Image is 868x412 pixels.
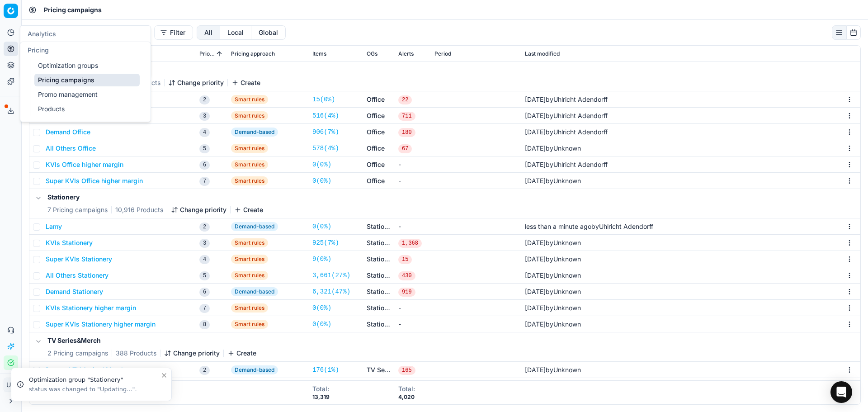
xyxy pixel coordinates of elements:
[34,74,140,86] a: Pricing campaigns
[197,25,220,40] button: all
[231,160,268,169] span: Smart rules
[398,255,412,264] span: 15
[367,95,391,104] a: Office
[231,287,278,296] span: Demand-based
[34,88,140,101] a: Promo management
[4,378,18,392] button: UA
[525,238,581,247] div: by Unknown
[367,128,391,137] a: Office
[46,303,136,313] button: KVIs Stationery higher margin
[398,239,422,248] span: 1,368
[398,271,415,280] span: 430
[312,111,339,120] a: 516(4%)
[525,271,546,279] span: [DATE]
[46,255,112,264] button: Super KVIs Stationery
[525,365,581,374] div: by Unknown
[312,128,339,137] a: 906(7%)
[525,112,546,119] span: [DATE]
[312,176,331,185] a: 0(0%)
[29,375,160,384] div: Optimization group "Stationery"
[28,46,49,54] span: Pricing
[395,156,431,173] td: -
[312,95,335,104] a: 15(0%)
[367,255,391,264] a: Stationery
[47,205,108,214] span: 7 Pricing campaigns
[525,239,546,246] span: [DATE]
[312,144,339,153] a: 578(4%)
[231,255,268,264] span: Smart rules
[312,222,331,231] a: 0(0%)
[525,128,546,136] span: [DATE]
[398,393,415,401] div: 4,020
[367,303,391,313] a: Stationery
[47,349,108,358] span: 2 Pricing campaigns
[525,176,581,185] div: by Unknown
[34,103,140,115] a: Products
[231,78,260,87] button: Create
[312,384,330,393] div: Total :
[164,349,220,358] button: Change priority
[525,320,546,328] span: [DATE]
[231,50,275,57] span: Pricing approach
[46,160,123,169] button: KVIs Office higher margin
[4,378,18,392] span: UA
[46,365,125,374] button: Demand TV Series&Merch
[231,128,278,137] span: Demand-based
[220,25,251,40] button: local
[231,365,278,374] span: Demand-based
[46,144,96,153] button: All Others Office
[199,223,210,232] span: 2
[830,381,852,403] div: Open Intercom Messenger
[46,238,93,247] button: KVIs Stationery
[398,366,415,375] span: 165
[525,177,546,185] span: [DATE]
[231,144,268,153] span: Smart rules
[525,160,608,169] div: by Uhlricht Adendorff
[398,112,415,121] span: 711
[525,161,546,168] span: [DATE]
[395,316,431,332] td: -
[395,300,431,316] td: -
[525,223,591,230] span: less than a minute ago
[116,349,156,358] span: 388 Products
[525,288,546,295] span: [DATE]
[398,384,415,393] div: Total :
[46,222,62,231] button: Lamy
[215,49,224,58] button: Sorted by Priority ascending
[159,370,170,381] button: Close toast
[44,5,102,14] span: Pricing campaigns
[525,144,546,152] span: [DATE]
[115,205,163,214] span: 10,916 Products
[398,95,412,104] span: 22
[231,222,278,231] span: Demand-based
[367,176,391,185] a: Office
[525,303,581,313] div: by Unknown
[525,50,560,57] span: Last modified
[227,349,256,358] button: Create
[367,50,377,57] span: OGs
[312,50,326,57] span: Items
[199,271,210,280] span: 5
[398,288,415,297] span: 919
[251,25,286,40] button: global
[199,161,210,170] span: 6
[312,320,331,329] a: 0(0%)
[525,95,546,103] span: [DATE]
[46,320,156,329] button: Super KVIs Stationery higher margin
[199,128,210,137] span: 4
[367,111,391,120] a: Office
[46,271,108,280] button: All Others Stationery
[231,303,268,313] span: Smart rules
[199,177,210,186] span: 7
[199,112,210,121] span: 3
[46,176,143,185] button: Super KVIs Office higher margin
[234,205,263,214] button: Create
[525,366,546,374] span: [DATE]
[199,288,210,297] span: 6
[231,271,268,280] span: Smart rules
[525,320,581,329] div: by Unknown
[525,255,581,264] div: by Unknown
[312,287,350,296] a: 6,321(47%)
[231,320,268,329] span: Smart rules
[231,111,268,120] span: Smart rules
